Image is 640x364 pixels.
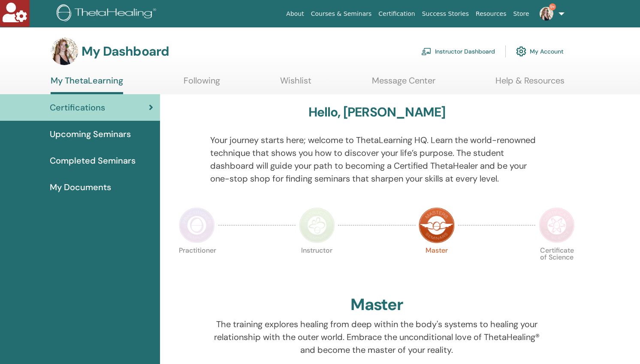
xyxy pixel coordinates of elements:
h3: Hello, [PERSON_NAME] [308,104,446,120]
a: Certification [375,6,418,22]
img: chalkboard-teacher.svg [421,48,432,55]
p: Certificate of Science [539,247,575,283]
p: Instructor [299,247,335,283]
img: Certificate of Science [539,207,575,243]
img: default.jpg [540,7,553,21]
a: Instructor Dashboard [421,42,495,61]
span: Certifications [50,101,105,114]
img: default.jpg [51,38,78,65]
a: Wishlist [280,75,311,92]
img: Master [419,207,455,243]
a: Message Center [372,75,435,92]
p: Your journey starts here; welcome to ThetaLearning HQ. Learn the world-renowned technique that sh... [210,134,543,185]
p: Master [419,247,455,283]
span: Completed Seminars [50,154,136,167]
a: Help & Resources [495,75,565,92]
span: Upcoming Seminars [50,128,131,140]
a: Following [184,75,220,92]
a: About [283,6,307,22]
img: Practitioner [179,207,215,243]
img: Instructor [299,207,335,243]
img: cog.svg [516,44,526,59]
a: Store [510,6,533,22]
p: The training explores healing from deep within the body's systems to healing your relationship wi... [210,318,543,356]
img: logo.png [57,4,159,24]
h3: My Dashboard [82,44,169,59]
h2: Master [350,295,404,315]
span: My Documents [50,181,111,194]
a: Success Stories [419,6,472,22]
p: Practitioner [179,247,215,283]
a: Resources [472,6,510,22]
a: My Account [516,42,564,61]
a: Courses & Seminars [308,6,375,22]
a: My ThetaLearning [51,75,123,94]
span: 9+ [549,3,556,10]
